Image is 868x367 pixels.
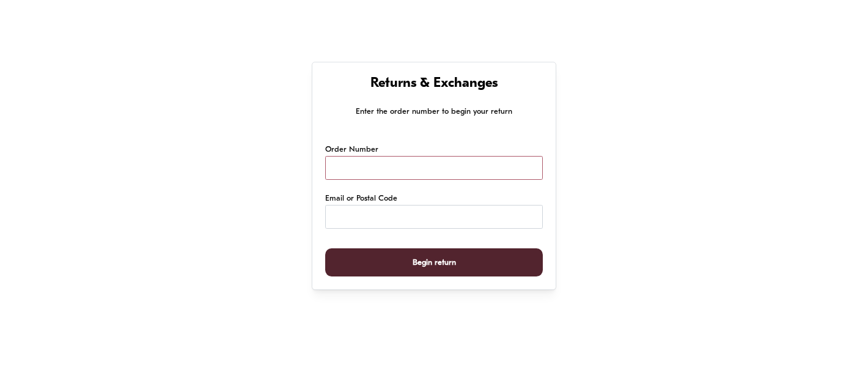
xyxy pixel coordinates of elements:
[325,105,543,118] p: Enter the order number to begin your return
[325,193,397,205] label: Email or Postal Code
[325,144,378,156] label: Order Number
[413,249,456,276] span: Begin return
[325,248,543,277] button: Begin return
[325,75,543,93] h1: Returns & Exchanges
